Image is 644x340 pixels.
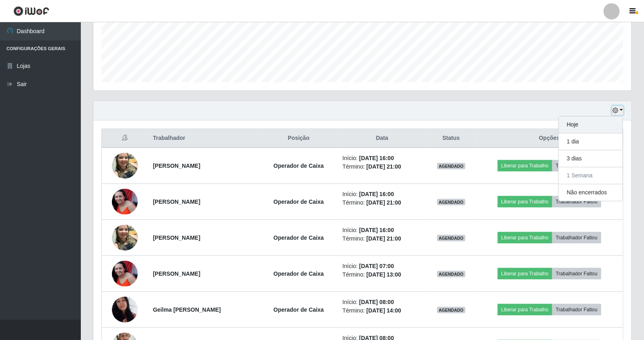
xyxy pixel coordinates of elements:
span: AGENDADO [437,271,465,277]
li: Início: [343,298,422,306]
span: AGENDADO [437,163,465,169]
strong: Operador de Caixa [274,306,324,313]
li: Início: [343,154,422,163]
time: [DATE] 16:00 [359,191,394,197]
span: AGENDADO [437,307,465,313]
img: 1743338839822.jpeg [112,261,138,287]
time: [DATE] 14:00 [366,307,401,314]
strong: Operador de Caixa [274,270,324,277]
button: 1 Semana [559,167,623,184]
img: 1699231984036.jpeg [112,287,138,333]
button: Liberar para Trabalho [498,196,552,207]
button: Não encerrados [559,184,623,201]
button: Hoje [559,116,623,133]
strong: [PERSON_NAME] [153,270,200,277]
span: AGENDADO [437,235,465,241]
li: Término: [343,234,422,243]
li: Término: [343,306,422,315]
li: Término: [343,163,422,171]
li: Término: [343,270,422,279]
th: Trabalhador [148,129,260,148]
li: Término: [343,199,422,207]
time: [DATE] 16:00 [359,155,394,161]
button: Trabalhador Faltou [552,196,601,207]
button: Liberar para Trabalho [498,232,552,243]
li: Início: [343,190,422,199]
strong: Operador de Caixa [274,234,324,241]
th: Posição [260,129,338,148]
th: Status [427,129,476,148]
img: 1743338839822.jpeg [112,189,138,215]
button: Trabalhador Faltou [552,304,601,315]
strong: Operador de Caixa [274,199,324,205]
button: Trabalhador Faltou [552,160,601,171]
time: [DATE] 08:00 [359,299,394,305]
img: CoreUI Logo [13,6,49,16]
button: Trabalhador Faltou [552,268,601,279]
li: Início: [343,226,422,234]
button: Liberar para Trabalho [498,268,552,279]
time: [DATE] 16:00 [359,227,394,233]
strong: [PERSON_NAME] [153,234,200,241]
button: Liberar para Trabalho [498,304,552,315]
span: AGENDADO [437,199,465,205]
button: 3 dias [559,150,623,167]
button: Liberar para Trabalho [498,160,552,171]
time: [DATE] 13:00 [366,271,401,278]
strong: [PERSON_NAME] [153,163,200,169]
time: [DATE] 07:00 [359,263,394,269]
time: [DATE] 21:00 [366,163,401,170]
img: 1745102593554.jpeg [112,148,138,183]
strong: Geilma [PERSON_NAME] [153,306,221,313]
time: [DATE] 21:00 [366,199,401,206]
button: 1 dia [559,133,623,150]
strong: [PERSON_NAME] [153,199,200,205]
li: Início: [343,262,422,270]
th: Data [338,129,427,148]
img: 1745102593554.jpeg [112,220,138,255]
strong: Operador de Caixa [274,163,324,169]
th: Opções [476,129,623,148]
time: [DATE] 21:00 [366,235,401,242]
button: Trabalhador Faltou [552,232,601,243]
